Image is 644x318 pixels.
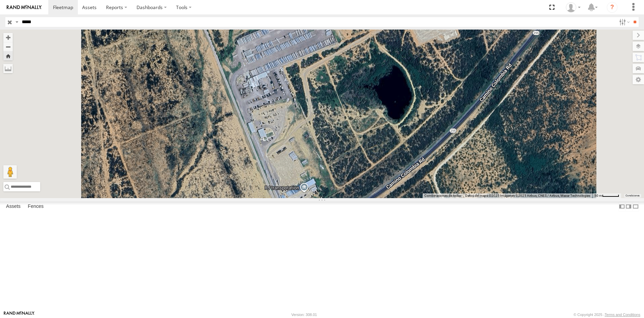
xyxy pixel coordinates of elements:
[14,17,19,27] label: Search Query
[3,202,24,211] label: Assets
[592,193,621,198] button: Escala del mapa: 50 m por 47 píxeles
[3,51,13,60] button: Zoom Home
[7,5,42,10] img: rand-logo.svg
[424,193,461,198] button: Combinaciones de teclas
[563,2,583,12] div: Juan Lopez
[291,313,317,317] div: Version: 308.01
[633,75,644,84] label: Map Settings
[3,64,13,73] label: Measure
[3,165,17,179] button: Arrastra el hombrecito naranja al mapa para abrir Street View
[3,33,13,42] button: Zoom in
[625,201,632,211] label: Dock Summary Table to the Right
[605,313,640,317] a: Terms and Conditions
[3,42,13,51] button: Zoom out
[607,2,618,13] i: ?
[4,311,35,318] a: Visit our Website
[626,194,640,197] a: Condiciones (se abre en una nueva pestaña)
[574,313,640,317] div: © Copyright 2025 -
[24,202,47,211] label: Fences
[619,201,625,211] label: Dock Summary Table to the Left
[594,194,602,197] span: 50 m
[632,201,639,211] label: Hide Summary Table
[616,17,631,27] label: Search Filter Options
[465,194,590,197] span: Datos del mapa ©2025 Imágenes ©2025 Airbus, CNES / Airbus, Maxar Technologies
